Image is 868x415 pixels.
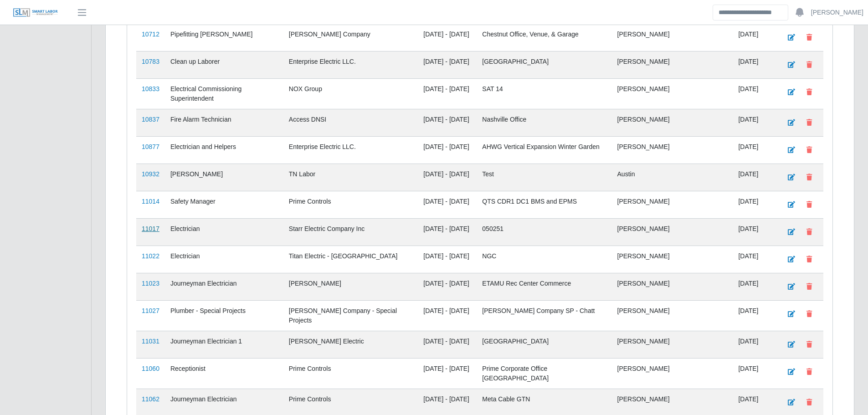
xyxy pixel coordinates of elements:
[418,218,477,246] td: [DATE] - [DATE]
[165,164,283,191] td: [PERSON_NAME]
[418,164,477,191] td: [DATE] - [DATE]
[142,307,159,314] a: 11027
[142,85,159,92] a: 10833
[418,78,477,109] td: [DATE] - [DATE]
[283,273,418,300] td: [PERSON_NAME]
[612,300,733,331] td: [PERSON_NAME]
[477,331,611,358] td: [GEOGRAPHIC_DATA]
[283,191,418,218] td: Prime Controls
[612,331,733,358] td: [PERSON_NAME]
[477,246,611,273] td: NGC
[418,24,477,51] td: [DATE] - [DATE]
[418,300,477,331] td: [DATE] - [DATE]
[612,246,733,273] td: [PERSON_NAME]
[165,51,283,78] td: Clean up Laborer
[612,191,733,218] td: [PERSON_NAME]
[733,164,776,191] td: [DATE]
[283,358,418,389] td: Prime Controls
[733,109,776,136] td: [DATE]
[477,273,611,300] td: ETAMU Rec Center Commerce
[283,24,418,51] td: [PERSON_NAME] Company
[142,116,159,123] a: 10837
[418,358,477,389] td: [DATE] - [DATE]
[165,246,283,273] td: Electrician
[733,331,776,358] td: [DATE]
[612,164,733,191] td: Austin
[612,109,733,136] td: [PERSON_NAME]
[418,273,477,300] td: [DATE] - [DATE]
[142,280,159,287] a: 11023
[418,51,477,78] td: [DATE] - [DATE]
[733,300,776,331] td: [DATE]
[283,136,418,164] td: Enterprise Electric LLC.
[477,164,611,191] td: Test
[13,8,58,18] img: SLM Logo
[733,51,776,78] td: [DATE]
[283,331,418,358] td: [PERSON_NAME] Electric
[283,246,418,273] td: Titan Electric - [GEOGRAPHIC_DATA]
[418,136,477,164] td: [DATE] - [DATE]
[165,273,283,300] td: Journeyman Electrician
[142,170,159,178] a: 10932
[477,51,611,78] td: [GEOGRAPHIC_DATA]
[165,358,283,389] td: Receptionist
[142,225,159,232] a: 11017
[612,51,733,78] td: [PERSON_NAME]
[733,78,776,109] td: [DATE]
[477,218,611,246] td: 050251
[733,273,776,300] td: [DATE]
[477,191,611,218] td: QTS CDR1 DC1 BMS and EPMS
[733,218,776,246] td: [DATE]
[165,300,283,331] td: Plumber - Special Projects
[418,331,477,358] td: [DATE] - [DATE]
[142,198,159,205] a: 11014
[142,252,159,260] a: 11022
[733,358,776,389] td: [DATE]
[612,78,733,109] td: [PERSON_NAME]
[165,136,283,164] td: Electrician and Helpers
[165,191,283,218] td: Safety Manager
[733,246,776,273] td: [DATE]
[165,218,283,246] td: Electrician
[283,51,418,78] td: Enterprise Electric LLC.
[477,109,611,136] td: Nashville Office
[418,109,477,136] td: [DATE] - [DATE]
[612,24,733,51] td: [PERSON_NAME]
[283,300,418,331] td: [PERSON_NAME] Company - Special Projects
[477,24,611,51] td: Chestnut Office, Venue, & Garage
[477,358,611,389] td: Prime Corporate Office [GEOGRAPHIC_DATA]
[612,218,733,246] td: [PERSON_NAME]
[142,365,159,372] a: 11060
[477,78,611,109] td: SAT 14
[612,136,733,164] td: [PERSON_NAME]
[165,331,283,358] td: Journeyman Electrician 1
[811,8,863,17] a: [PERSON_NAME]
[142,143,159,150] a: 10877
[283,78,418,109] td: NOX Group
[418,191,477,218] td: [DATE] - [DATE]
[142,395,159,403] a: 11062
[165,24,283,51] td: Pipefitting [PERSON_NAME]
[165,78,283,109] td: Electrical Commissioning Superintendent
[418,246,477,273] td: [DATE] - [DATE]
[612,273,733,300] td: [PERSON_NAME]
[142,338,159,345] a: 11031
[733,191,776,218] td: [DATE]
[283,164,418,191] td: TN Labor
[477,300,611,331] td: [PERSON_NAME] Company SP - Chatt
[142,31,159,38] a: 10712
[142,58,159,65] a: 10783
[713,5,788,20] input: Search
[165,109,283,136] td: Fire Alarm Technician
[283,218,418,246] td: Starr Electric Company Inc
[612,358,733,389] td: [PERSON_NAME]
[283,109,418,136] td: Access DNSI
[733,24,776,51] td: [DATE]
[733,136,776,164] td: [DATE]
[477,136,611,164] td: AHWG Vertical Expansion Winter Garden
